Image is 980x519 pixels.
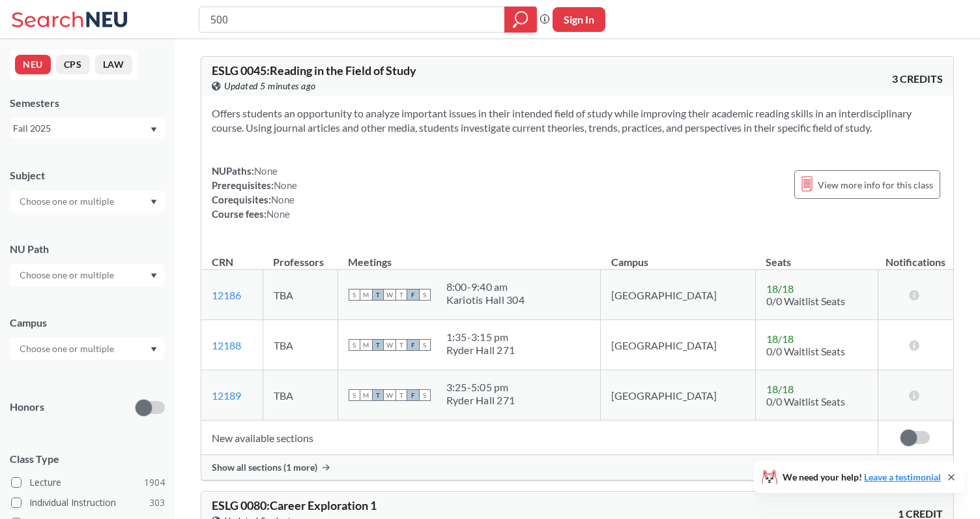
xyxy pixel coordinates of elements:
[360,289,372,301] span: M
[446,394,515,407] div: Ryder Hall 271
[201,421,878,455] td: New available sections
[766,345,845,357] span: 0/0 Waitlist Seats
[384,289,396,301] span: W
[149,496,165,510] span: 303
[766,395,845,408] span: 0/0 Waitlist Seats
[372,339,384,351] span: T
[10,190,165,213] div: Dropdown arrow
[396,389,407,401] span: T
[254,165,278,177] span: None
[360,389,372,401] span: M
[553,7,605,32] button: Sign In
[13,121,149,136] div: Fall 2025
[818,177,933,193] span: View more info for this class
[755,242,878,270] th: Seats
[95,55,132,74] button: LAW
[263,242,338,270] th: Professors
[10,338,165,360] div: Dropdown arrow
[13,194,122,209] input: Choose one or multiple
[766,383,794,395] span: 18 / 18
[396,339,407,351] span: T
[601,320,756,370] td: [GEOGRAPHIC_DATA]
[10,264,165,286] div: Dropdown arrow
[446,331,515,344] div: 1:35 - 3:15 pm
[224,79,316,93] span: Updated 5 minutes ago
[151,347,157,352] svg: Dropdown arrow
[372,289,384,301] span: T
[13,267,122,283] input: Choose one or multiple
[419,339,431,351] span: S
[783,473,941,482] span: We need your help!
[878,242,953,270] th: Notifications
[263,370,338,421] td: TBA
[513,10,528,29] svg: magnifying glass
[504,7,537,33] div: magnifying glass
[263,270,338,320] td: TBA
[372,389,384,401] span: T
[10,96,165,110] div: Semesters
[601,370,756,421] td: [GEOGRAPHIC_DATA]
[267,208,290,220] span: None
[601,242,756,270] th: Campus
[446,280,525,293] div: 8:00 - 9:40 am
[209,8,495,31] input: Class, professor, course number, "phrase"
[212,462,317,473] span: Show all sections (1 more)
[56,55,90,74] button: CPS
[212,498,377,512] span: ESLG 0080 : Career Exploration 1
[11,494,165,511] label: Individual Instruction
[766,333,794,345] span: 18 / 18
[338,242,601,270] th: Meetings
[10,242,165,256] div: NU Path
[864,471,941,482] a: Leave a testimonial
[212,63,416,78] span: ESLG 0045 : Reading in the Field of Study
[446,344,515,357] div: Ryder Hall 271
[151,127,157,132] svg: Dropdown arrow
[349,289,360,301] span: S
[10,400,44,415] p: Honors
[212,164,297,221] div: NUPaths: Prerequisites: Corequisites: Course fees:
[349,389,360,401] span: S
[407,389,419,401] span: F
[10,316,165,330] div: Campus
[10,452,165,466] span: Class Type
[212,289,241,301] a: 12186
[212,106,943,135] section: Offers students an opportunity to analyze important issues in their intended field of study while...
[15,55,51,74] button: NEU
[13,341,122,357] input: Choose one or multiple
[271,194,295,205] span: None
[407,289,419,301] span: F
[151,200,157,205] svg: Dropdown arrow
[419,389,431,401] span: S
[419,289,431,301] span: S
[212,339,241,351] a: 12188
[11,474,165,491] label: Lecture
[151,273,157,278] svg: Dropdown arrow
[274,179,297,191] span: None
[144,475,165,490] span: 1904
[360,339,372,351] span: M
[766,295,845,307] span: 0/0 Waitlist Seats
[10,168,165,183] div: Subject
[212,389,241,402] a: 12189
[201,455,953,480] div: Show all sections (1 more)
[10,118,165,139] div: Fall 2025Dropdown arrow
[892,72,943,86] span: 3 CREDITS
[212,255,233,269] div: CRN
[384,389,396,401] span: W
[766,282,794,295] span: 18 / 18
[446,381,515,394] div: 3:25 - 5:05 pm
[446,293,525,306] div: Kariotis Hall 304
[601,270,756,320] td: [GEOGRAPHIC_DATA]
[384,339,396,351] span: W
[263,320,338,370] td: TBA
[407,339,419,351] span: F
[396,289,407,301] span: T
[349,339,360,351] span: S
